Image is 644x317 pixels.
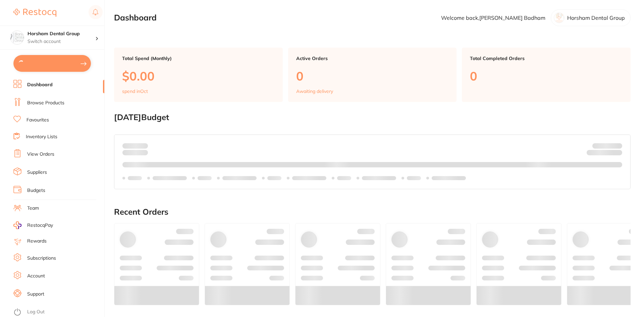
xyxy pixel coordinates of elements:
[10,31,24,44] img: Horsham Dental Group
[27,309,45,315] a: Log Out
[136,143,148,149] strong: $0.00
[296,69,449,83] p: 0
[362,175,396,181] p: Labels extended
[153,175,187,181] p: Labels extended
[222,175,257,181] p: Labels extended
[267,175,281,181] p: Labels
[610,151,622,157] strong: $0.00
[122,89,148,94] p: spend in Oct
[114,113,631,122] h2: [DATE] Budget
[296,56,449,61] p: Active Orders
[27,255,56,262] a: Subscriptions
[122,56,275,61] p: Total Spend (Monthly)
[27,291,44,298] a: Support
[432,175,466,181] p: Labels extended
[587,149,622,157] p: Remaining:
[114,207,631,217] h2: Recent Orders
[292,175,326,181] p: Labels extended
[27,100,64,106] a: Browse Products
[27,273,45,279] a: Account
[27,187,45,194] a: Budgets
[407,175,421,181] p: Labels
[28,31,95,37] h4: Horsham Dental Group
[26,117,49,123] a: Favourites
[592,143,622,148] p: Budget:
[609,143,622,149] strong: $NaN
[13,9,56,17] img: Restocq Logo
[128,175,142,181] p: Labels
[13,221,53,229] a: RestocqPay
[27,205,39,212] a: Team
[122,143,148,148] p: Spent:
[470,56,623,61] p: Total Completed Orders
[27,222,53,229] span: RestocqPay
[27,151,54,158] a: View Orders
[296,89,333,94] p: Awaiting delivery
[337,175,351,181] p: Labels
[567,15,625,21] p: Horsham Dental Group
[13,221,21,229] img: RestocqPay
[28,38,95,45] p: Switch account
[441,15,545,21] p: Welcome back, [PERSON_NAME] Badham
[122,69,275,83] p: $0.00
[27,169,47,176] a: Suppliers
[26,134,57,140] a: Inventory Lists
[288,48,457,102] a: Active Orders0Awaiting delivery
[198,175,212,181] p: Labels
[27,238,47,245] a: Rewards
[122,149,148,157] p: month
[27,82,53,88] a: Dashboard
[470,69,623,83] p: 0
[114,13,157,22] h2: Dashboard
[462,48,631,102] a: Total Completed Orders0
[13,5,56,20] a: Restocq Logo
[114,48,283,102] a: Total Spend (Monthly)$0.00spend inOct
